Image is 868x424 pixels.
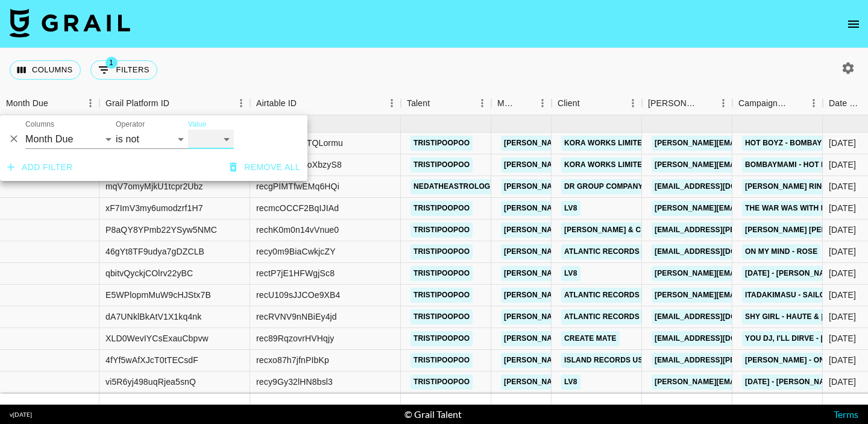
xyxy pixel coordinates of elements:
a: ITADAKIMASU - SAILORR [742,288,839,303]
a: tristipoopoo [410,353,473,368]
button: Show filters [90,60,157,80]
a: ON MY MIND - ROSE [742,244,820,259]
div: xF7ImV3my6umodzrf1H7 [105,202,203,214]
span: 1 [105,57,118,69]
button: Delete [5,130,23,148]
a: tristipoopoo [410,331,473,346]
a: [DATE] - [PERSON_NAME] [742,266,841,281]
a: tristipoopoo [410,288,473,303]
div: 46gYt8TF9udya7gDZCLB [105,245,204,258]
a: Atlantic Records US [561,288,655,303]
label: Columns [25,119,54,130]
div: v [DATE] [10,411,32,419]
a: [PERSON_NAME][EMAIL_ADDRESS][PERSON_NAME][DOMAIN_NAME] [501,375,759,390]
button: Sort [697,95,714,112]
a: [PERSON_NAME][EMAIL_ADDRESS][PERSON_NAME][DOMAIN_NAME] [501,353,759,368]
a: BombayMami - Hot Boyz [742,157,844,172]
a: Hot Boyz - BombayMami [742,136,844,151]
a: Island Records US [561,353,646,368]
button: Menu [714,94,732,112]
div: 6/27/2025 [829,311,856,323]
div: P8aQY8YPmb22YSyw5NMC [105,224,217,236]
a: tristipoopoo [410,201,473,216]
button: Menu [473,94,491,112]
a: [PERSON_NAME][EMAIL_ADDRESS][DOMAIN_NAME] [652,201,848,216]
button: Remove all [225,156,305,179]
label: Value [188,119,206,130]
button: Menu [533,94,552,112]
button: Menu [805,94,823,112]
a: KORA WORKS LIMITED [561,157,650,172]
div: 6/20/2025 [829,202,856,214]
div: Talent [407,92,430,115]
div: 6/23/2025 [829,180,856,192]
a: [PERSON_NAME][EMAIL_ADDRESS][PERSON_NAME][DOMAIN_NAME] [501,331,759,346]
div: recU109sJJCOe9XB4 [256,289,341,301]
a: Atlantic Records US [561,309,655,324]
a: KORA WORKS LIMITED [561,136,650,151]
div: 6/23/2025 [829,159,856,171]
button: Menu [383,94,401,112]
a: [PERSON_NAME][EMAIL_ADDRESS][PERSON_NAME][DOMAIN_NAME] [501,223,759,238]
div: recmcOCCF2BqIJIAd [256,202,339,214]
div: 6/18/2025 [829,289,856,301]
div: Campaign (Type) [732,92,823,115]
a: [PERSON_NAME][EMAIL_ADDRESS][PERSON_NAME][DOMAIN_NAME] [501,309,759,324]
div: Airtable ID [250,92,401,115]
div: Grail Platform ID [99,92,250,115]
a: [PERSON_NAME][EMAIL_ADDRESS][PERSON_NAME][DOMAIN_NAME] [501,136,759,151]
div: recy0m9BiaCwkjcZY [256,245,336,258]
a: tristipoopoo [410,223,473,238]
a: [PERSON_NAME][EMAIL_ADDRESS][DOMAIN_NAME] [652,157,848,172]
label: Operator [116,119,145,130]
button: Sort [517,95,533,112]
div: Month Due [6,92,48,115]
div: 6/23/2025 [829,137,856,149]
div: 4fYf5wAfXJcT0tTECsdF [105,354,198,366]
a: [PERSON_NAME] & Co LLC [561,223,666,238]
button: Sort [788,95,805,112]
div: recgPIMTfwEMq6HQi [256,180,339,192]
a: [PERSON_NAME][EMAIL_ADDRESS][PERSON_NAME][DOMAIN_NAME] [501,266,759,281]
img: Grail Talent [10,8,130,37]
a: LV8 [561,266,580,281]
button: Add filter [2,156,78,179]
a: tristipoopoo [410,309,473,324]
a: [PERSON_NAME][EMAIL_ADDRESS][PERSON_NAME][DOMAIN_NAME] [501,157,759,172]
a: [PERSON_NAME][EMAIL_ADDRESS][PERSON_NAME][DOMAIN_NAME] [501,288,759,303]
div: Manager [497,92,517,115]
a: [PERSON_NAME][EMAIL_ADDRESS][PERSON_NAME][DOMAIN_NAME] [501,244,759,259]
button: Sort [297,95,313,112]
a: [PERSON_NAME][EMAIL_ADDRESS][DOMAIN_NAME] [652,266,848,281]
a: [EMAIL_ADDRESS][PERSON_NAME][DOMAIN_NAME] [652,353,848,368]
div: E5WPlopmMuW9cHJStx7B [105,289,211,301]
a: [PERSON_NAME][EMAIL_ADDRESS][PERSON_NAME][DOMAIN_NAME] [501,201,759,216]
div: Manager [491,92,552,115]
a: DR Group Company Limited ([PERSON_NAME] Ring [GEOGRAPHIC_DATA]) [561,179,848,194]
div: recxo87h7jfnPIbKp [256,354,329,366]
div: recRVNV9nNBiEy4jd [256,311,337,323]
a: [PERSON_NAME][EMAIL_ADDRESS][DOMAIN_NAME] [652,136,848,151]
div: 6/23/2025 [829,224,856,236]
a: [EMAIL_ADDRESS][PERSON_NAME][DOMAIN_NAME] [652,223,848,238]
button: Sort [580,95,597,112]
a: [PERSON_NAME] - One Thing [742,353,858,368]
div: recy9Gy32lHN8bsl3 [256,376,333,388]
div: Airtable ID [256,92,297,115]
button: Select columns [10,60,81,80]
div: Client [552,92,642,115]
div: rectP7jE1HFWgjSc8 [256,267,335,279]
div: Booker [642,92,732,115]
button: Menu [232,94,250,112]
a: tristipoopoo [410,244,473,259]
a: [DATE] - [PERSON_NAME] [742,375,841,390]
a: [EMAIL_ADDRESS][DOMAIN_NAME] [652,244,787,259]
div: Client [558,92,580,115]
a: LV8 [561,375,580,390]
div: Date Created [829,92,863,115]
a: [PERSON_NAME][EMAIL_ADDRESS][PERSON_NAME][DOMAIN_NAME] [501,179,759,194]
button: Menu [624,94,642,112]
div: Talent [401,92,491,115]
div: 6/9/2025 [829,354,856,366]
a: LV8 [561,201,580,216]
